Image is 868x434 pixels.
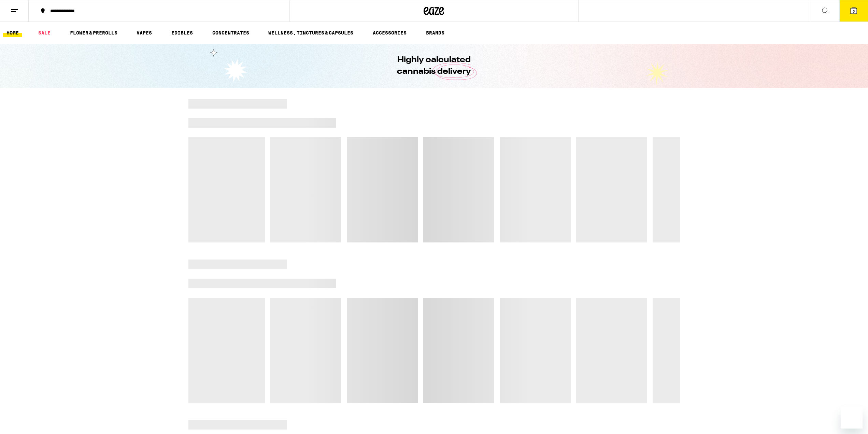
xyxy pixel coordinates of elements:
[168,29,196,37] a: EDIBLES
[423,29,448,37] a: BRANDS
[67,29,121,37] a: FLOWER & PREROLLS
[265,29,357,37] a: WELLNESS, TINCTURES & CAPSULES
[839,0,868,22] button: 5
[841,407,863,429] iframe: Button to launch messaging window
[35,29,54,37] a: SALE
[209,29,253,37] a: CONCENTRATES
[853,9,855,13] span: 5
[133,29,155,37] a: VAPES
[378,54,490,78] h1: Highly calculated cannabis delivery
[369,29,410,37] a: ACCESSORIES
[3,29,22,37] a: HOME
